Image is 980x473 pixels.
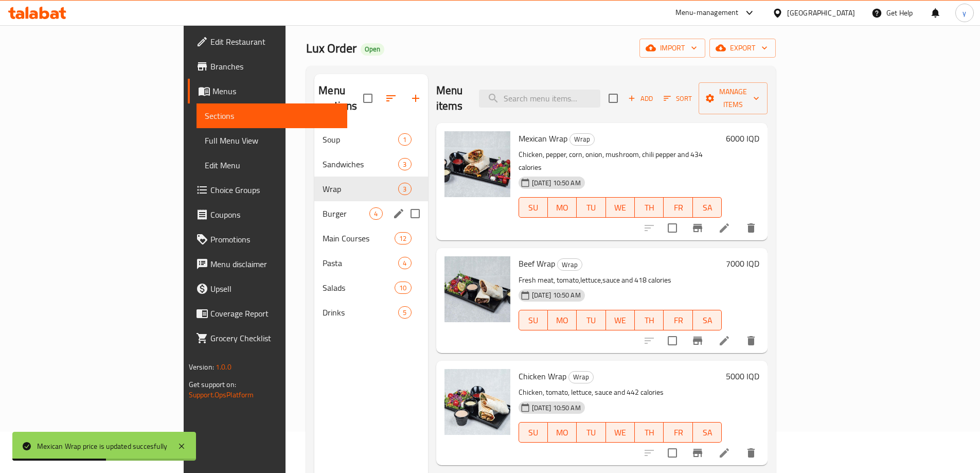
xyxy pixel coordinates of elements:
[668,200,688,215] span: FR
[391,206,406,221] button: edit
[519,274,722,287] p: Fresh meat, tomato,lettuce,sauce and 418 calories
[314,123,427,329] nav: Menu sections
[627,93,654,104] span: Add
[739,216,763,240] button: delete
[635,310,664,330] button: TH
[323,183,398,195] span: Wrap
[395,234,411,243] span: 12
[726,131,759,146] h6: 6000 IQD
[552,200,573,215] span: MO
[519,131,567,146] span: Mexican Wrap
[739,328,763,353] button: delete
[718,42,768,55] span: export
[370,209,382,219] span: 4
[37,441,167,452] div: Mexican Wrap price is updated succesfully
[685,216,710,240] button: Branch-specific-item
[444,369,510,435] img: Chicken Wrap
[314,226,427,251] div: Main Courses12
[548,422,577,443] button: MO
[519,369,566,384] span: Chicken Wrap
[189,378,236,391] span: Get support on:
[606,310,635,330] button: WE
[210,184,339,196] span: Choice Groups
[523,313,544,328] span: SU
[399,135,411,145] span: 1
[577,422,605,443] button: TU
[188,79,347,103] a: Menus
[323,207,369,220] span: Burger
[697,200,718,215] span: SA
[323,257,398,269] span: Pasta
[523,425,544,440] span: SU
[188,326,347,351] a: Grocery Checklist
[577,197,605,218] button: TU
[581,313,601,328] span: TU
[662,217,683,239] span: Select to update
[635,197,664,218] button: TH
[314,152,427,177] div: Sandwiches3
[314,275,427,300] div: Salads10
[639,200,660,215] span: TH
[210,332,339,344] span: Grocery Checklist
[205,134,339,147] span: Full Menu View
[726,369,759,383] h6: 5000 IQD
[197,103,347,128] a: Sections
[398,306,411,319] div: items
[664,422,692,443] button: FR
[399,160,411,169] span: 3
[570,133,594,145] span: Wrap
[963,7,966,19] span: y
[395,283,411,293] span: 10
[216,360,231,374] span: 1.0.0
[635,422,664,443] button: TH
[403,86,428,111] button: Add section
[210,258,339,270] span: Menu disclaimer
[519,386,722,399] p: Chicken, tomato, lettuce, sauce and 442 calories
[212,85,339,97] span: Menus
[624,91,657,107] button: Add
[205,159,339,171] span: Edit Menu
[399,184,411,194] span: 3
[548,310,577,330] button: MO
[323,306,398,319] span: Drinks
[581,200,601,215] span: TU
[188,29,347,54] a: Edit Restaurant
[662,442,683,464] span: Select to update
[205,110,339,122] span: Sections
[718,335,730,347] a: Edit menu item
[602,87,624,109] span: Select section
[569,371,593,383] span: Wrap
[639,39,705,58] button: import
[726,256,759,271] h6: 7000 IQD
[709,39,776,58] button: export
[398,183,411,195] div: items
[357,87,379,109] span: Select all sections
[528,178,585,188] span: [DATE] 10:50 AM
[314,127,427,152] div: Soup1
[648,42,697,55] span: import
[519,197,548,218] button: SU
[189,360,214,374] span: Version:
[675,7,739,19] div: Menu-management
[668,425,688,440] span: FR
[323,158,398,170] span: Sandwiches
[610,425,631,440] span: WE
[548,197,577,218] button: MO
[314,300,427,325] div: Drinks5
[399,258,411,268] span: 4
[668,313,688,328] span: FR
[610,313,631,328] span: WE
[568,371,594,383] div: Wrap
[323,282,395,294] span: Salads
[188,227,347,252] a: Promotions
[639,425,660,440] span: TH
[395,232,411,244] div: items
[697,313,718,328] span: SA
[369,207,382,220] div: items
[314,251,427,275] div: Pasta4
[528,290,585,300] span: [DATE] 10:50 AM
[444,256,510,322] img: Beef Wrap
[519,310,548,330] button: SU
